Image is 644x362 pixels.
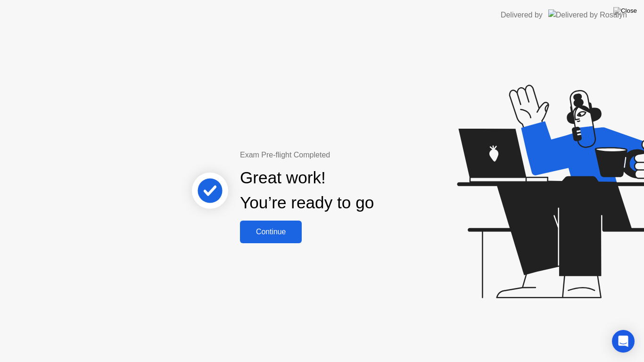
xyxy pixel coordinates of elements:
[548,9,627,20] img: Delivered by Rosalyn
[612,330,635,353] div: Open Intercom Messenger
[240,149,435,161] div: Exam Pre-flight Completed
[613,7,637,15] img: Close
[501,9,543,21] div: Delivered by
[240,165,374,215] div: Great work! You’re ready to go
[243,228,299,236] div: Continue
[240,221,302,243] button: Continue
